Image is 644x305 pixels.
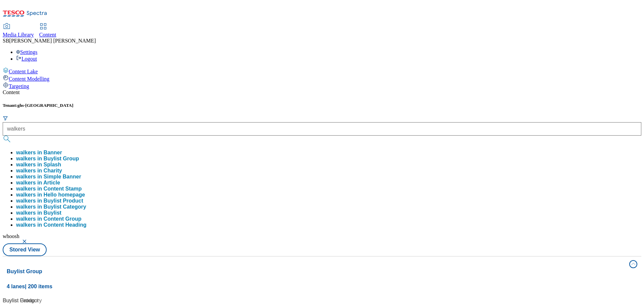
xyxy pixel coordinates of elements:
button: walkers in Buylist Product [16,198,83,204]
button: Buylist Group4 lanes| 200 items [3,256,641,294]
h5: Tenant: [3,103,641,108]
div: Buylist Category [3,297,91,305]
div: Content [3,89,641,95]
div: walkers in [16,204,86,210]
button: walkers in Article [16,180,60,186]
span: ghs-[GEOGRAPHIC_DATA] [17,103,73,108]
h4: Buylist Group [7,268,625,276]
span: SB [3,38,9,44]
button: Stored View [3,243,47,256]
span: Charity [44,168,62,173]
a: Content Lake [3,67,641,75]
div: walkers in [16,156,79,162]
a: Targeting [3,82,641,89]
span: 4 lanes | 200 items [7,284,52,289]
div: walkers in [16,168,62,174]
button: walkers in Simple Banner [16,174,81,180]
span: Content Stamp [44,186,82,192]
button: walkers in Hello homepage [16,192,85,198]
a: Logout [16,56,37,62]
button: walkers in Charity [16,168,62,174]
span: Buylist Group [44,156,79,161]
span: Content Group [44,216,82,222]
input: Search [3,122,641,136]
button: walkers in Buylist Group [16,156,79,162]
button: walkers in Buylist [16,210,61,216]
button: walkers in Content Heading [16,222,87,228]
span: [PERSON_NAME] [PERSON_NAME] [9,38,96,44]
a: Content Modelling [3,75,641,82]
a: Media Library [3,24,34,38]
span: Content [39,32,56,37]
span: Targeting [9,83,29,89]
div: Buylist Product [3,297,210,305]
span: Content Lake [9,69,38,74]
button: walkers in Buylist Category [16,204,86,210]
a: Content [39,24,56,38]
span: Content Modelling [9,76,49,82]
button: walkers in Banner [16,150,62,156]
button: walkers in Content Stamp [16,186,82,192]
span: whoosh [3,233,19,239]
div: walkers in [16,186,82,192]
button: walkers in Content Group [16,216,82,222]
span: Media Library [3,32,34,37]
div: walkers in [16,216,82,222]
span: Buylist Category [44,204,86,210]
button: walkers in Splash [16,162,61,168]
a: Settings [16,49,38,55]
svg: Search Filters [3,116,8,121]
